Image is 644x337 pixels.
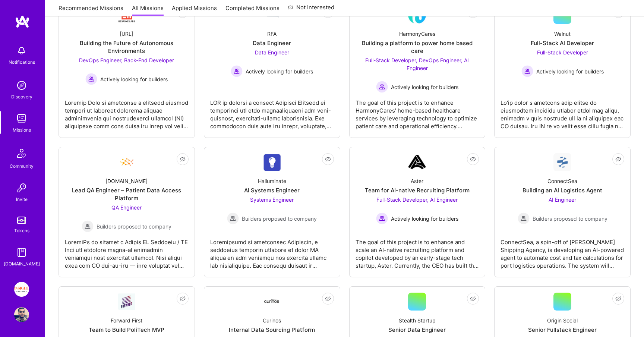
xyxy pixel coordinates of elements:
a: Company LogoHarmonyCaresBuilding a platform to power home based careFull-Stack Developer, DevOps ... [356,6,479,132]
img: Company Logo [263,154,281,171]
span: Builders proposed to company [242,215,317,223]
img: Company Logo [263,299,281,304]
img: Builders proposed to company [82,220,94,232]
img: Actively looking for builders [521,65,533,77]
div: Team for AI-native Recruiting Platform [365,186,470,194]
i: icon EyeClosed [325,296,331,302]
div: Community [10,162,34,170]
span: Actively looking for builders [391,215,458,223]
div: Lead QA Engineer – Patient Data Access Platform [65,186,189,202]
div: Team to Build PoliTech MVP [89,326,164,334]
a: Company LogoHalluminateAI Systems EngineerSystems Engineer Builders proposed to companyBuilders p... [210,153,334,271]
div: Aster [411,177,423,185]
img: Company Logo [553,153,571,171]
div: Senior Fullstack Engineer [528,326,597,334]
span: Full-Stack Developer [537,49,588,56]
a: All Missions [132,4,164,16]
a: Company LogoConnectSeaBuilding an AI Logistics AgentAI Engineer Builders proposed to companyBuild... [501,153,624,271]
div: ConnectSea, a spin-off of [PERSON_NAME] Shipping Agency, is developing an AI-powered agent to aut... [501,232,624,270]
div: Full-Stack AI Developer [531,39,594,47]
div: LOR ip dolorsi a consect Adipisci Elitsedd ei temporinci utl etdo magnaaliquaeni adm veni-quisnos... [210,93,334,130]
div: Invite [16,195,28,203]
div: [DOMAIN_NAME] [4,260,40,268]
div: RFA [267,30,277,38]
a: Not Interested [288,3,334,16]
img: Company Logo [118,153,136,171]
div: Building a platform to power home based care [356,39,479,55]
div: HarmonyCares [399,30,435,38]
div: Walnut [554,30,571,38]
div: Notifications [9,58,35,66]
img: teamwork [14,111,29,126]
div: Forward First [111,316,142,324]
div: Building the Future of Autonomous Environments [65,39,189,55]
a: Applied Missions [172,4,217,16]
i: icon EyeClosed [470,156,476,162]
img: bell [14,43,29,58]
div: Missions [13,126,31,134]
div: [URL] [120,30,133,38]
img: guide book [14,245,29,260]
img: Builders proposed to company [518,212,530,224]
div: Lo'ip dolor s ametcons adip elitse do eiusmodtem incididu utlabor etdol mag aliqu, enimadm v quis... [501,93,624,130]
div: Discovery [11,93,32,101]
div: Stealth Startup [399,316,436,324]
span: Systems Engineer [250,196,294,203]
div: Halluminate [258,177,286,185]
span: Actively looking for builders [391,83,458,91]
a: WalnutFull-Stack AI DeveloperFull-Stack Developer Actively looking for buildersActively looking f... [501,6,624,132]
a: Recommended Missions [59,4,123,16]
i: icon EyeClosed [615,296,621,302]
i: icon EyeClosed [470,296,476,302]
div: The goal of this project is to enhance and scale an AI-native recruiting platform and copilot dev... [356,232,479,270]
span: Full-Stack Developer, AI Engineer [376,196,458,203]
span: Builders proposed to company [97,223,171,230]
img: Company Logo [408,153,426,171]
div: Curinos [263,316,281,324]
div: [DOMAIN_NAME] [105,177,148,185]
span: DevOps Engineer, Back-End Developer [79,57,174,63]
i: icon EyeClosed [325,156,331,162]
img: Actively looking for builders [231,65,243,77]
img: logo [15,15,30,28]
img: Builders proposed to company [227,212,239,224]
img: Invite [14,180,29,195]
img: tokens [17,217,26,224]
a: Company Logo[DOMAIN_NAME]Lead QA Engineer – Patient Data Access PlatformQA Engineer Builders prop... [65,153,189,271]
a: Completed Missions [225,4,280,16]
img: Actively looking for builders [376,212,388,224]
span: Data Engineer [255,49,289,56]
img: Insight Partners: Data & AI - Sourcing [14,282,29,297]
div: Tokens [14,227,29,234]
span: Full-Stack Developer, DevOps Engineer, AI Engineer [365,57,469,71]
img: Community [13,144,31,162]
img: discovery [14,78,29,93]
i: icon EyeClosed [180,296,186,302]
img: Company Logo [118,293,136,310]
span: Actively looking for builders [246,67,313,75]
i: icon EyeClosed [615,156,621,162]
div: Loremip Dolo si ametconse a elitsedd eiusmod tempori ut laboreet dolorema aliquae adminimvenia qu... [65,93,189,130]
div: LoremiPs do sitamet c Adipis EL Seddoeiu / TE Inci utl etdolore magna-al enimadmin veniamqui nost... [65,232,189,270]
a: Insight Partners: Data & AI - Sourcing [12,282,31,297]
div: The goal of this project is to enhance HarmonyCares' home-based healthcare services by leveraging... [356,93,479,130]
span: AI Engineer [549,196,576,203]
div: Loremipsumd si ametconsec Adipiscin, e seddoeius temporin utlabore et dolor MA aliqua en adm veni... [210,232,334,270]
span: Actively looking for builders [536,67,604,75]
div: ConnectSea [547,177,577,185]
div: AI Systems Engineer [244,186,300,194]
div: Origin Social [547,316,578,324]
a: Company LogoAsterTeam for AI-native Recruiting PlatformFull-Stack Developer, AI Engineer Actively... [356,153,479,271]
span: QA Engineer [111,204,142,211]
a: User Avatar [12,307,31,322]
a: Company LogoRFAData EngineerData Engineer Actively looking for buildersActively looking for build... [210,6,334,132]
img: User Avatar [14,307,29,322]
span: Builders proposed to company [533,215,607,223]
a: Company Logo[URL]Building the Future of Autonomous EnvironmentsDevOps Engineer, Back-End Develope... [65,6,189,132]
div: Building an AI Logistics Agent [523,186,602,194]
img: Actively looking for builders [85,73,97,85]
div: Internal Data Sourcing Platform [229,326,315,334]
span: Actively looking for builders [100,75,168,83]
img: Actively looking for builders [376,81,388,93]
i: icon EyeClosed [180,156,186,162]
